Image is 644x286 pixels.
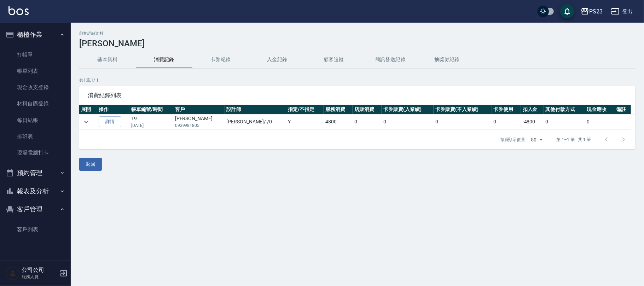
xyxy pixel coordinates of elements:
[521,105,544,114] th: 扣入金
[528,130,545,149] div: 50
[79,77,636,83] p: 共 1 筆, 1 / 1
[3,128,68,145] a: 排班表
[557,136,591,143] p: 第 1–1 筆 共 1 筆
[286,114,324,130] td: Y
[585,114,614,130] td: 0
[81,117,92,127] button: expand row
[97,105,129,114] th: 操作
[578,4,605,19] button: PS23
[8,6,29,15] img: Logo
[3,221,68,238] a: 客戶列表
[544,114,585,130] td: 0
[173,114,225,130] td: [PERSON_NAME]
[79,39,636,48] h3: [PERSON_NAME]
[225,105,286,114] th: 設計師
[434,105,492,114] th: 卡券販賣(不入業績)
[3,164,68,182] button: 預約管理
[362,51,419,68] button: 簡訊發送紀錄
[136,51,192,68] button: 消費記錄
[3,47,68,63] a: 打帳單
[324,114,353,130] td: 4800
[608,5,636,18] button: 登出
[353,105,382,114] th: 店販消費
[129,114,173,130] td: 19
[3,25,68,44] button: 櫃檯作業
[306,51,362,68] button: 顧客追蹤
[99,116,121,127] a: 詳情
[88,92,627,99] span: 消費紀錄列表
[6,266,20,280] img: Person
[79,105,97,114] th: 展開
[3,182,68,200] button: 報表及分析
[614,105,631,114] th: 備註
[419,51,475,68] button: 抽獎券紀錄
[3,145,68,161] a: 現場電腦打卡
[131,122,171,129] p: [DATE]
[79,158,102,171] button: 返回
[353,114,382,130] td: 0
[175,122,223,129] p: 0939981805
[3,63,68,79] a: 帳單列表
[249,51,306,68] button: 入金紀錄
[79,31,636,36] h2: 顧客詳細資料
[192,51,249,68] button: 卡券紀錄
[3,112,68,128] a: 每日結帳
[22,267,58,274] h5: 公司公司
[79,51,136,68] button: 基本資料
[286,105,324,114] th: 指定/不指定
[500,136,526,143] p: 每頁顯示數量
[434,114,492,130] td: 0
[129,105,173,114] th: 帳單編號/時間
[544,105,585,114] th: 其他付款方式
[173,105,225,114] th: 客戶
[492,114,521,130] td: 0
[225,114,286,130] td: [PERSON_NAME] / /0
[3,200,68,218] button: 客戶管理
[585,105,614,114] th: 現金應收
[492,105,521,114] th: 卡券使用
[382,114,434,130] td: 0
[521,114,544,130] td: -4800
[382,105,434,114] th: 卡券販賣(入業績)
[3,95,68,112] a: 材料自購登錄
[589,7,603,16] div: PS23
[324,105,353,114] th: 服務消費
[3,79,68,95] a: 現金收支登錄
[22,274,58,280] p: 服務人員
[560,4,574,18] button: save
